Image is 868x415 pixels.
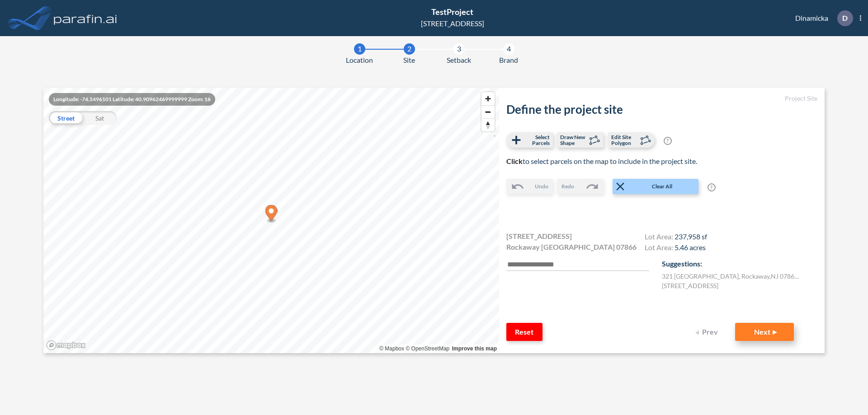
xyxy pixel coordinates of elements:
button: Reset [506,323,542,341]
span: TestProject [431,7,473,17]
b: Click [506,157,523,165]
button: Zoom out [481,105,495,118]
button: Redo [557,179,604,194]
label: 321 [GEOGRAPHIC_DATA] , Rockaway , NJ 07866 , US [662,271,802,281]
div: 1 [354,43,365,55]
span: Site [403,55,415,65]
a: Improve this map [452,345,497,352]
span: 237,958 sf [675,232,707,241]
div: Street [49,111,83,125]
a: Mapbox homepage [46,340,86,350]
span: Select Parcels [523,134,550,146]
label: [STREET_ADDRESS] [662,281,718,290]
span: Draw New Shape [560,134,587,146]
p: Suggestions: [662,258,817,269]
span: Redo [561,182,574,191]
a: Mapbox [379,345,404,352]
span: ? [708,183,716,191]
h5: Project Site [506,95,817,103]
span: Clear All [627,182,698,191]
div: Dinamicka [782,10,861,26]
canvas: Map [43,88,499,353]
div: 3 [453,43,465,55]
span: Undo [535,182,548,191]
div: Longitude: -74.5496101 Latitude: 40.90962469999999 Zoom: 16 [49,93,215,106]
button: Clear All [613,179,698,194]
button: Prev [690,323,726,341]
h4: Lot Area: [645,232,707,243]
button: Reset bearing to north [481,118,495,131]
span: Location [346,55,373,65]
img: logo [52,9,119,27]
span: 5.46 acres [675,243,706,252]
div: Sat [83,111,117,125]
button: Zoom in [481,92,495,105]
div: Map marker [265,205,278,224]
span: Rockaway [GEOGRAPHIC_DATA] 07866 [506,242,637,252]
span: Brand [499,55,518,65]
div: 2 [404,43,415,55]
button: Next [735,323,794,341]
a: OpenStreetMap [406,345,449,352]
span: to select parcels on the map to include in the project site. [506,157,697,165]
span: ? [664,137,672,145]
div: [STREET_ADDRESS] [421,18,484,29]
button: Undo [506,179,553,194]
span: Setback [447,55,471,65]
span: Edit Site Polygon [611,134,638,146]
span: [STREET_ADDRESS] [506,231,572,242]
span: Zoom out [481,106,495,118]
div: 4 [503,43,514,55]
h2: Define the project site [506,103,817,117]
h4: Lot Area: [645,243,707,254]
p: D [842,14,848,22]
